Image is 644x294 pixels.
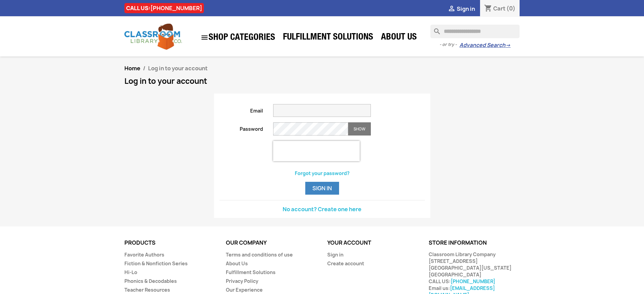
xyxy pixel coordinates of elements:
[226,251,293,258] a: Terms and conditions of use
[124,287,170,293] a: Teacher Resources
[493,5,505,12] span: Cart
[200,33,209,42] i: 
[429,240,520,246] p: Store information
[283,205,361,213] a: No account? Create one here
[451,278,495,285] a: [PHONE_NUMBER]
[148,65,208,72] span: Log in to your account
[124,269,137,275] a: Hi-Lo
[295,170,350,176] a: Forgot your password?
[327,239,371,246] a: Your account
[124,24,182,50] img: Classroom Library Company
[226,260,248,267] a: About Us
[273,141,360,161] iframe: reCAPTCHA
[124,260,188,267] a: Fiction & Nonfiction Series
[226,240,317,246] p: Our company
[459,42,510,49] a: Advanced Search→
[226,278,258,284] a: Privacy Policy
[124,240,216,246] p: Products
[448,5,475,13] a:  Sign in
[226,287,263,293] a: Our Experience
[448,5,456,13] i: 
[457,5,475,13] span: Sign in
[197,30,279,45] a: SHOP CATEGORIES
[150,4,202,12] a: [PHONE_NUMBER]
[348,122,371,136] button: Show
[214,122,268,132] label: Password
[214,104,268,114] label: Email
[430,25,438,33] i: search
[439,41,459,48] span: - or try -
[505,42,510,49] span: →
[378,31,420,45] a: About Us
[124,278,177,284] a: Phonics & Decodables
[430,25,520,38] input: Search
[124,251,164,258] a: Favorite Authors
[226,269,276,275] a: Fulfillment Solutions
[327,260,364,267] a: Create account
[506,5,516,12] span: (0)
[280,31,377,45] a: Fulfillment Solutions
[124,77,520,85] h1: Log in to your account
[327,251,343,258] a: Sign in
[484,5,492,13] i: shopping_cart
[124,3,204,13] div: CALL US:
[124,65,140,72] a: Home
[305,182,339,195] button: Sign in
[273,122,348,136] input: Password input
